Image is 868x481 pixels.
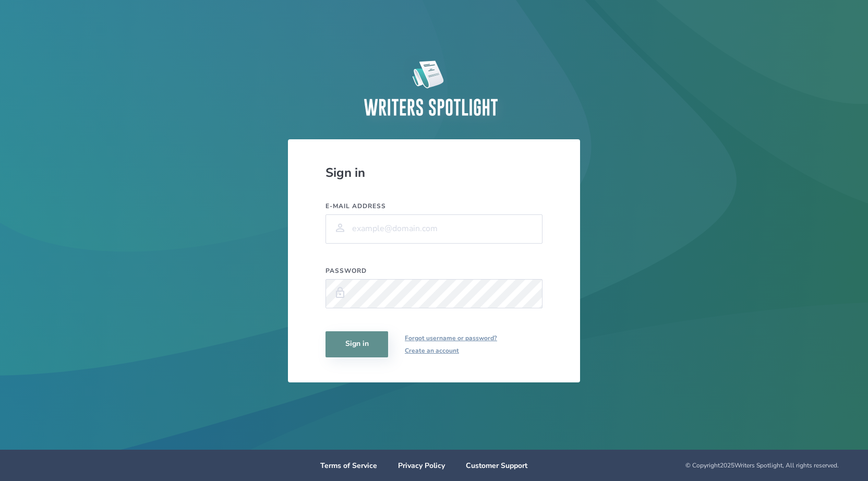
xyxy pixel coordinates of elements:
a: Privacy Policy [398,461,445,471]
button: Sign in [325,331,388,357]
label: Password [325,267,542,275]
a: Terms of Service [320,461,377,471]
input: example@domain.com [325,214,542,244]
a: Customer Support [466,461,527,471]
div: © Copyright 2025 Writers Spotlight, All rights reserved. [562,461,839,470]
div: Sign in [325,164,542,181]
label: E-mail address [325,202,542,210]
a: Create an account [405,344,497,357]
a: Forgot username or password? [405,332,497,344]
